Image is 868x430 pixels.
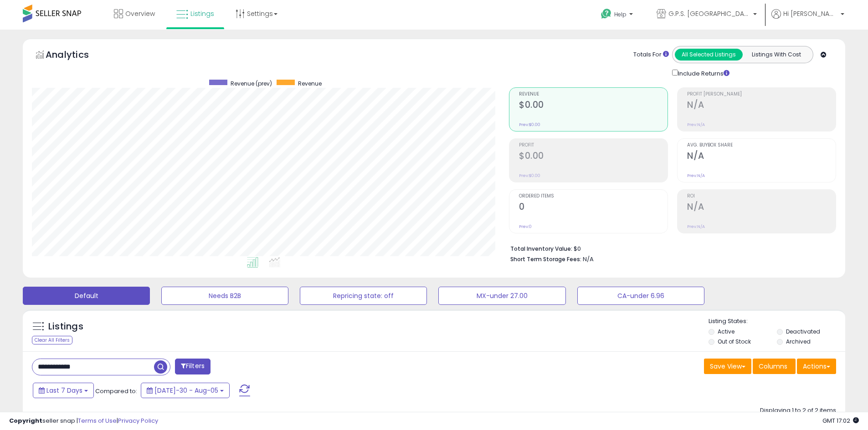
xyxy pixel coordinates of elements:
[687,122,705,127] small: Prev: N/A
[665,68,740,78] div: Include Returns
[23,287,150,305] button: Default
[771,9,844,30] a: Hi [PERSON_NAME]
[687,173,705,178] small: Prev: N/A
[190,9,214,18] span: Listings
[704,359,751,374] button: Save View
[9,416,42,425] strong: Copyright
[78,416,117,425] a: Terms of Use
[32,336,72,344] div: Clear All Filters
[519,143,668,148] span: Profit
[118,416,158,425] a: Privacy Policy
[601,8,612,20] i: Get Help
[161,287,288,305] button: Needs B2B
[46,386,82,395] span: Last 7 Days
[519,224,532,229] small: Prev: 0
[783,9,838,18] span: Hi [PERSON_NAME]
[633,51,669,59] div: Totals For
[687,202,836,214] h2: N/A
[154,386,218,395] span: [DATE]-30 - Aug-05
[742,49,810,61] button: Listings With Cost
[687,143,836,148] span: Avg. Buybox Share
[48,320,83,333] h5: Listings
[614,10,627,18] span: Help
[175,359,211,374] button: Filters
[718,328,734,335] label: Active
[797,359,836,374] button: Actions
[9,417,158,425] div: seller snap | |
[675,49,743,61] button: All Selected Listings
[718,338,751,345] label: Out of Stock
[519,100,668,112] h2: $0.00
[298,80,322,87] span: Revenue
[438,287,565,305] button: MX-under 27.00
[519,202,668,214] h2: 0
[519,122,540,127] small: Prev: $0.00
[822,416,859,425] span: 2025-08-14 17:02 GMT
[760,406,836,415] div: Displaying 1 to 2 of 2 items
[577,287,704,305] button: CA-under 6.96
[510,243,829,253] li: $0
[759,362,787,371] span: Columns
[33,383,94,398] button: Last 7 Days
[519,92,668,97] span: Revenue
[46,48,107,63] h5: Analytics
[300,287,427,305] button: Repricing state: off
[786,328,820,335] label: Deactivated
[519,173,540,178] small: Prev: $0.00
[519,151,668,163] h2: $0.00
[510,245,572,253] b: Total Inventory Value:
[125,9,155,18] span: Overview
[95,387,137,395] span: Compared to:
[687,151,836,163] h2: N/A
[687,100,836,112] h2: N/A
[687,92,836,97] span: Profit [PERSON_NAME]
[687,224,705,229] small: Prev: N/A
[687,194,836,199] span: ROI
[519,194,668,199] span: Ordered Items
[786,338,811,345] label: Archived
[141,383,230,398] button: [DATE]-30 - Aug-05
[753,359,796,374] button: Columns
[594,1,642,30] a: Help
[709,317,845,326] p: Listing States:
[668,9,750,18] span: G.P.S. [GEOGRAPHIC_DATA]
[231,80,272,87] span: Revenue (prev)
[510,255,581,263] b: Short Term Storage Fees:
[583,255,594,263] span: N/A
